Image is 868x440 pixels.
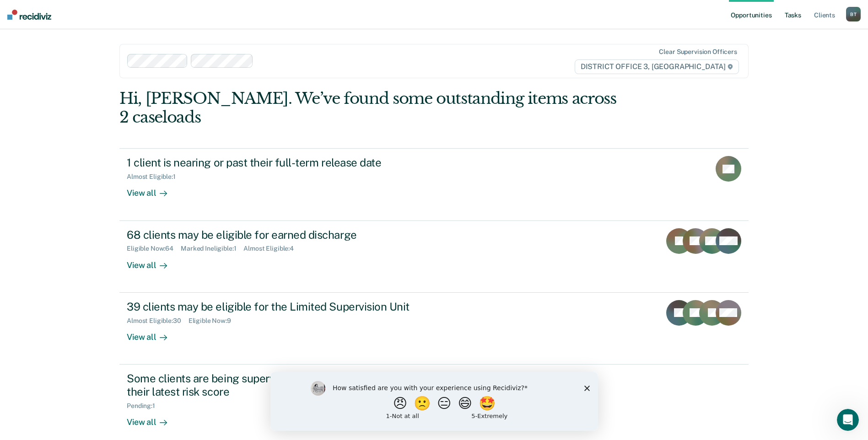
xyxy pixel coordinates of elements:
[243,245,301,252] div: Almost Eligible : 4
[127,228,448,241] div: 68 clients may be eligible for earned discharge
[127,252,178,270] div: View all
[119,221,749,293] a: 68 clients may be eligible for earned dischargeEligible Now:64Marked Ineligible:1Almost Eligible:...
[119,293,749,365] a: 39 clients may be eligible for the Limited Supervision UnitAlmost Eligible:30Eligible Now:9View all
[127,245,181,252] div: Eligible Now : 64
[181,245,243,252] div: Marked Ineligible : 1
[189,317,238,325] div: Eligible Now : 9
[837,409,859,431] iframe: Intercom live chat
[7,10,51,20] img: Recidiviz
[846,7,861,21] button: BT
[127,317,189,325] div: Almost Eligible : 30
[846,7,861,21] div: B T
[127,181,178,199] div: View all
[127,156,448,169] div: 1 client is nearing or past their full-term release date
[127,300,448,313] div: 39 clients may be eligible for the Limited Supervision Unit
[127,409,178,427] div: View all
[127,173,183,181] div: Almost Eligible : 1
[119,148,749,220] a: 1 client is nearing or past their full-term release dateAlmost Eligible:1View all
[119,89,623,127] div: Hi, [PERSON_NAME]. We’ve found some outstanding items across 2 caseloads
[270,372,598,431] iframe: Survey by Kim from Recidiviz
[127,402,162,410] div: Pending : 1
[127,324,178,342] div: View all
[575,59,739,74] span: DISTRICT OFFICE 3, [GEOGRAPHIC_DATA]
[659,48,737,56] div: Clear supervision officers
[127,372,448,398] div: Some clients are being supervised at a level that does not match their latest risk score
